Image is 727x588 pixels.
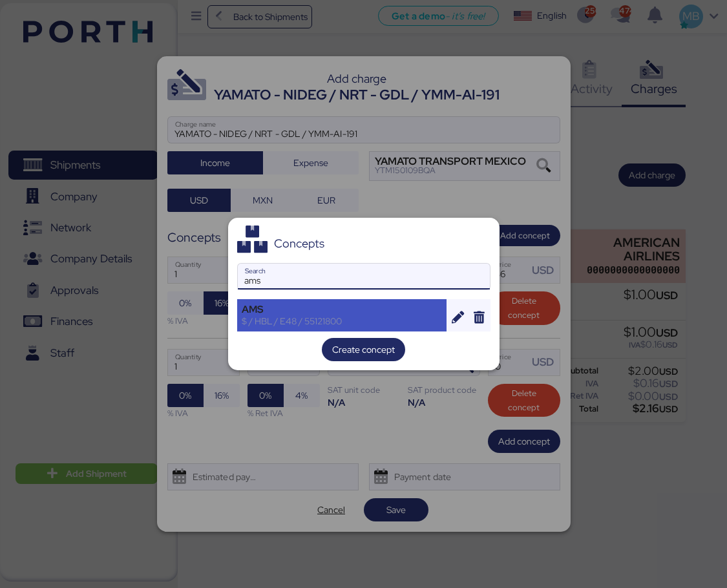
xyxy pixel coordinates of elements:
div: $ / HBL / E48 / 55121800 [242,315,443,327]
div: AMS [242,304,443,315]
input: Search [238,264,490,289]
span: Create concept [332,342,395,357]
button: Create concept [322,338,405,361]
div: Concepts [274,238,324,249]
